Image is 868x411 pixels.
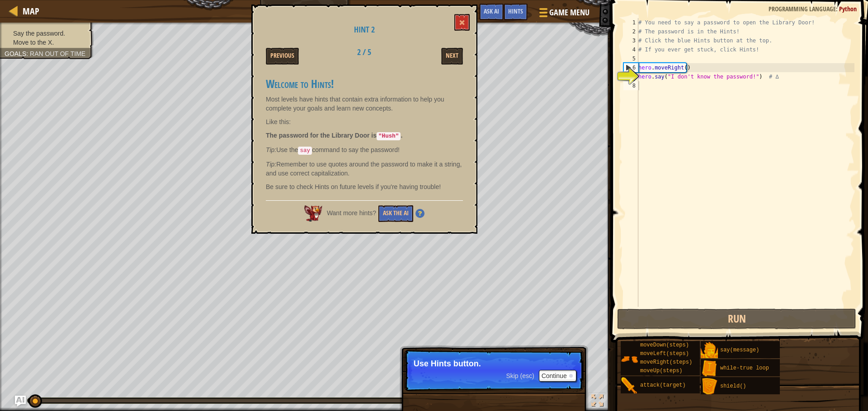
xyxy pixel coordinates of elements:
[13,30,65,37] span: Say the password.
[378,205,413,222] button: Ask the AI
[769,5,836,13] span: Programming language
[623,54,638,63] div: 5
[588,393,606,411] button: Toggle fullscreen
[701,378,718,395] img: portrait.png
[506,372,534,379] span: Skip (esc)
[623,81,638,90] div: 8
[266,160,463,178] p: Remember to use quotes around the password to make it a string, and use correct capitalization.
[484,7,499,15] span: Ask AI
[377,132,401,140] code: "Hush"
[266,182,463,191] p: Be sure to check Hints on future levels if you're having trouble!
[304,205,322,222] img: AI
[441,48,463,65] button: Next
[720,383,746,389] span: shield()
[414,359,574,368] p: Use Hints button.
[623,18,638,27] div: 1
[18,5,39,17] a: Map
[701,342,718,359] img: portrait.png
[354,24,375,35] span: Hint 2
[720,347,759,353] span: say(message)
[624,63,638,72] div: 6
[549,7,590,18] span: Game Menu
[640,342,689,348] span: moveDown(steps)
[327,209,376,217] span: Want more hints?
[266,48,299,65] button: Previous
[623,36,638,45] div: 3
[266,161,276,168] em: Tip:
[836,5,839,13] span: :
[839,5,857,13] span: Python
[640,359,692,365] span: moveRight(steps)
[5,38,87,47] li: Move to the X.
[640,368,683,374] span: moveUp(steps)
[640,351,689,357] span: moveLeft(steps)
[266,145,463,155] p: Use the command to say the password!
[266,78,463,90] h3: Welcome to Hints!
[623,27,638,36] div: 2
[266,117,463,126] p: Like this:
[26,50,30,57] span: :
[5,50,26,57] span: Goals
[266,95,463,113] p: Most levels have hints that contain extra information to help you complete your goals and learn n...
[5,29,87,38] li: Say the password.
[701,360,718,377] img: portrait.png
[298,147,312,155] code: say
[415,209,425,218] img: Hint
[617,309,856,329] button: Run
[640,382,686,388] span: attack(target)
[266,146,276,153] em: Tip:
[30,50,85,57] span: Ran out of time
[13,39,54,46] span: Move to the X.
[621,351,638,368] img: portrait.png
[508,7,523,15] span: Hints
[15,396,26,406] button: Ask AI
[621,377,638,394] img: portrait.png
[336,48,392,57] h2: 2 / 5
[479,4,504,20] button: Ask AI
[623,45,638,54] div: 4
[720,365,769,371] span: while-true loop
[23,5,39,17] span: Map
[532,4,595,25] button: Game Menu
[539,370,576,382] button: Continue
[266,132,402,139] strong: The password for the Library Door is .
[623,72,638,81] div: 7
